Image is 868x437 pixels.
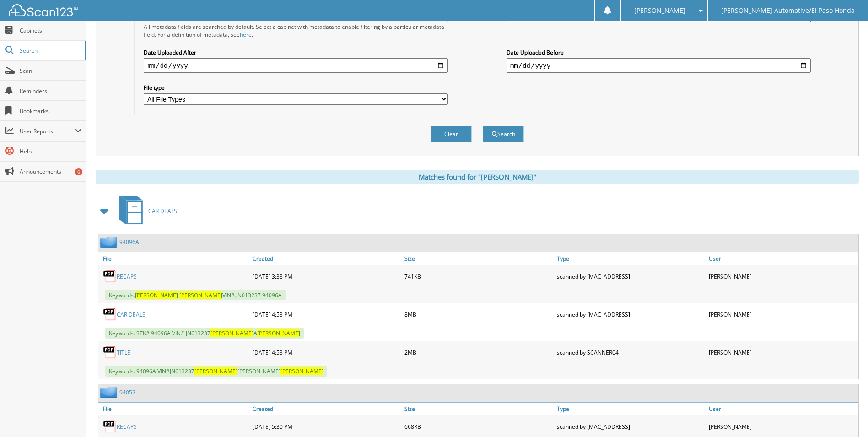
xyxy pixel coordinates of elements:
a: TITLE [117,349,130,356]
label: Date Uploaded Before [507,49,811,56]
span: [PERSON_NAME] [257,329,300,337]
span: [PERSON_NAME] [210,329,253,337]
input: end [507,58,811,73]
a: Type [555,252,706,265]
div: 668KB [402,417,554,436]
span: Announcements [20,168,81,175]
div: scanned by SCANNER04 [555,343,706,361]
button: Search [483,126,524,142]
span: [PERSON_NAME] Automotive/El Paso Honda [721,8,855,13]
a: User [706,403,858,415]
a: 94096A [119,238,139,246]
label: File type [144,84,448,92]
span: [PERSON_NAME] [135,291,178,299]
img: folder2.png [100,236,119,248]
span: Cabinets [20,27,81,34]
div: scanned by [MAC_ADDRESS] [555,305,706,323]
span: [PERSON_NAME] [280,367,323,375]
div: 2MB [402,343,554,361]
div: scanned by [MAC_ADDRESS] [555,417,706,436]
span: [PERSON_NAME] [194,367,237,375]
div: 741KB [402,267,554,285]
div: All metadata fields are searched by default. Select a cabinet with metadata to enable filtering b... [144,23,448,38]
a: here [240,31,252,38]
span: [PERSON_NAME] [634,8,685,13]
div: [DATE] 3:33 PM [250,267,402,285]
a: File [98,403,250,415]
span: Reminders [20,87,81,95]
div: [PERSON_NAME] [706,417,858,436]
a: RECAPS [117,423,137,431]
a: RECAPS [117,273,137,280]
div: [PERSON_NAME] [706,267,858,285]
label: Date Uploaded After [144,49,448,56]
a: CAR DEALS [114,193,177,229]
div: Matches found for "[PERSON_NAME]" [96,170,859,184]
a: Created [250,403,402,415]
span: Keywords: 94096A VIN#JN613237 [PERSON_NAME] [105,366,327,377]
img: folder2.png [100,387,119,398]
a: CAR DEALS [117,311,146,318]
div: [DATE] 5:30 PM [250,417,402,436]
input: start [144,58,448,73]
div: scanned by [MAC_ADDRESS] [555,267,706,285]
a: File [98,252,250,265]
button: Clear [431,126,472,142]
span: CAR DEALS [148,207,177,215]
span: User Reports [20,127,75,135]
img: PDF.png [103,345,117,359]
span: Bookmarks [20,107,81,115]
span: Keywords: STK# 94096A VIN# JN613237 A [105,328,304,339]
div: [PERSON_NAME] [706,305,858,323]
a: Type [555,403,706,415]
div: 8MB [402,305,554,323]
div: [DATE] 4:53 PM [250,343,402,361]
a: Size [402,403,554,415]
a: User [706,252,858,265]
div: [DATE] 4:53 PM [250,305,402,323]
img: PDF.png [103,420,117,433]
span: [PERSON_NAME] [179,291,222,299]
span: Scan [20,67,81,75]
a: Created [250,252,402,265]
span: Search [20,47,80,55]
iframe: Chat Widget [822,393,868,437]
img: PDF.png [103,307,117,321]
a: Size [402,252,554,265]
span: Keywords: VIN#:JN613237 94096A [105,290,286,300]
div: 6 [75,168,82,175]
img: PDF.png [103,269,117,283]
div: [PERSON_NAME] [706,343,858,361]
span: Help [20,147,81,155]
img: scan123-logo-white.svg [9,4,78,16]
a: 94052 [119,388,135,396]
